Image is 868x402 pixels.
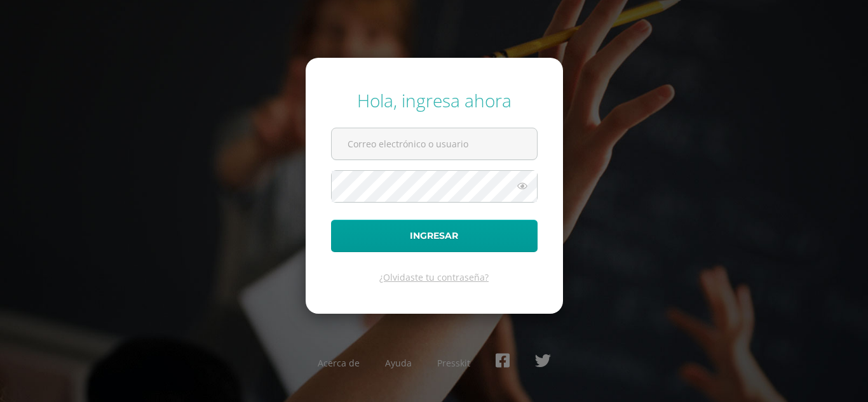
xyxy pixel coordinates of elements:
[331,220,538,252] button: Ingresar
[318,357,360,369] a: Acerca de
[331,88,538,112] div: Hola, ingresa ahora
[437,357,470,369] a: Presskit
[385,357,412,369] a: Ayuda
[332,128,537,159] input: Correo electrónico o usuario
[379,271,489,283] a: ¿Olvidaste tu contraseña?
